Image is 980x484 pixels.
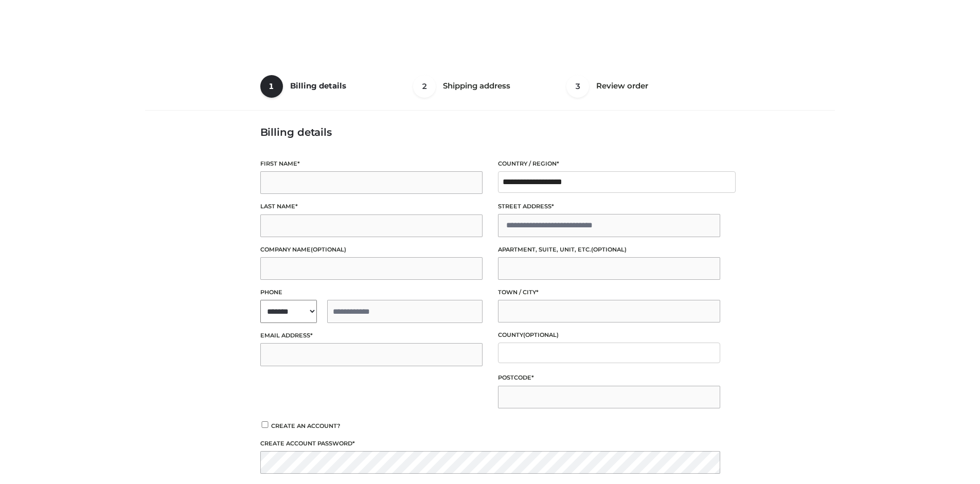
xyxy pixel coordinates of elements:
label: Last name [260,202,483,211]
h3: Billing details [260,126,720,138]
span: Shipping address [443,81,510,91]
span: (optional) [591,246,627,253]
label: Create account password [260,439,720,449]
span: (optional) [523,331,559,338]
label: Postcode [498,373,720,383]
label: Company name [260,245,483,255]
label: Town / City [498,288,720,297]
label: County [498,330,720,340]
label: Email address [260,331,483,340]
span: 1 [260,75,283,98]
span: Create an account? [271,422,341,429]
label: First name [260,159,483,169]
label: Apartment, suite, unit, etc. [498,245,720,255]
span: 3 [566,75,589,98]
span: 2 [413,75,436,98]
span: (optional) [311,246,346,253]
input: Create an account? [260,421,270,428]
label: Street address [498,202,720,211]
span: Billing details [290,81,346,91]
label: Phone [260,288,483,297]
label: Country / Region [498,159,720,169]
span: Review order [596,81,648,91]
